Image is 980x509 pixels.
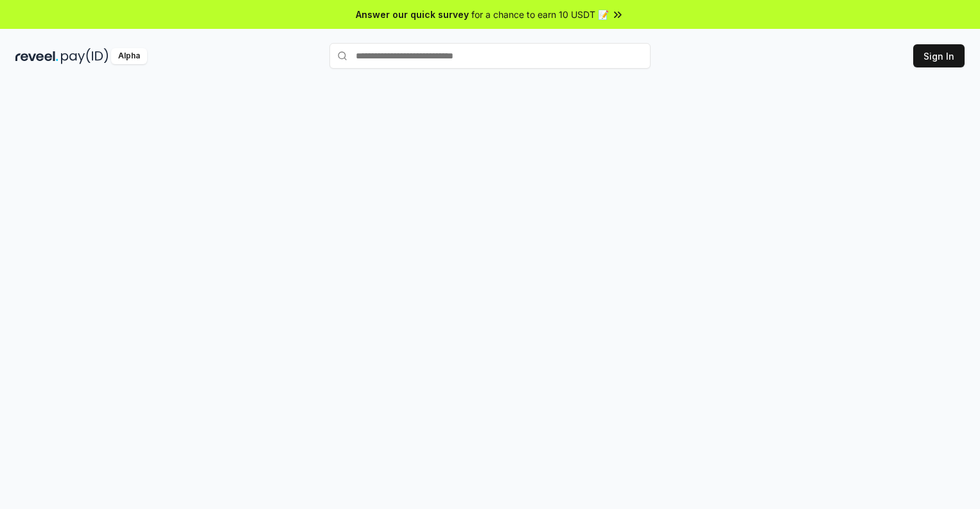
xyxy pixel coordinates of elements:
[356,8,469,21] span: Answer our quick survey
[61,48,109,64] img: pay_id
[471,8,609,21] span: for a chance to earn 10 USDT 📝
[111,48,147,64] div: Alpha
[913,44,965,67] button: Sign In
[15,48,58,64] img: reveel_dark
